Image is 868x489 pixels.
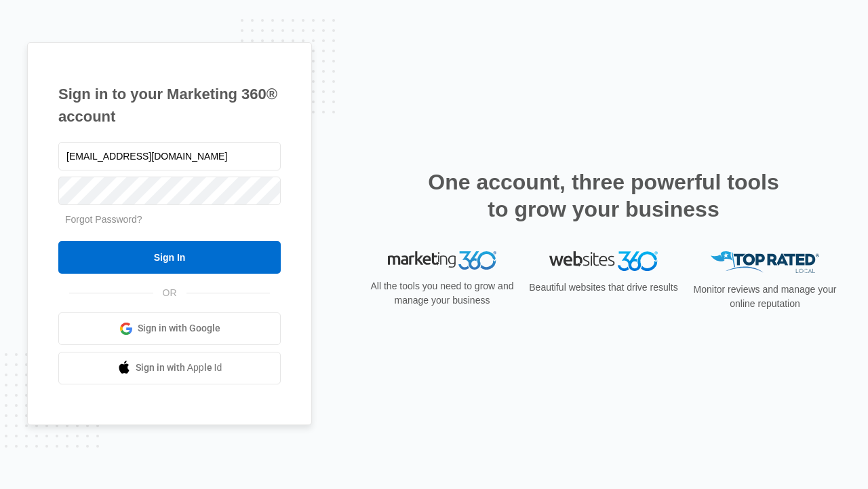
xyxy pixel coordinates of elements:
[711,251,819,274] img: Top Rated Local
[528,280,679,295] p: Beautiful websites that drive results
[58,352,281,384] a: Sign in with Apple Id
[136,361,222,375] span: Sign in with Apple Id
[366,279,518,308] p: All the tools you need to grow and manage your business
[58,241,281,274] input: Sign In
[424,168,783,223] h2: One account, three powerful tools to grow your business
[58,142,281,170] input: Email
[65,214,142,225] a: Forgot Password?
[689,283,841,311] p: Monitor reviews and manage your online reputation
[58,312,281,345] a: Sign in with Google
[549,251,658,271] img: Websites 360
[388,251,496,270] img: Marketing 360
[58,83,281,128] h1: Sign in to your Marketing 360® account
[153,286,186,300] span: OR
[138,321,220,336] span: Sign in with Google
